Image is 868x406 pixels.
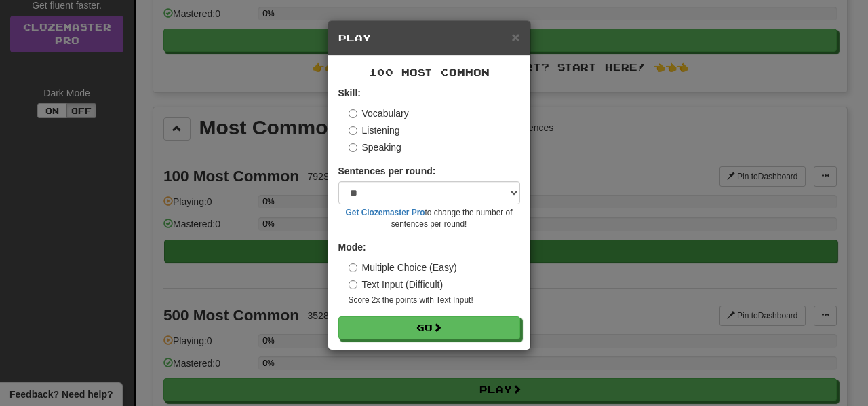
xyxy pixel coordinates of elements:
[338,316,520,339] button: Go
[349,124,400,137] label: Listening
[349,263,357,272] input: Multiple Choice (Easy)
[349,109,357,118] input: Vocabulary
[349,278,443,291] label: Text Input (Difficult)
[338,242,366,253] strong: Mode:
[349,141,401,154] label: Speaking
[338,88,361,98] strong: Skill:
[346,208,425,217] a: Get Clozemaster Pro
[349,280,357,289] input: Text Input (Difficult)
[349,295,520,306] small: Score 2x the points with Text Input !
[338,31,520,45] h5: Play
[338,164,436,178] label: Sentences per round:
[369,67,490,78] span: 100 Most Common
[511,29,519,45] span: ×
[349,261,457,274] label: Multiple Choice (Easy)
[511,30,519,44] button: Close
[338,207,520,230] small: to change the number of sentences per round!
[349,107,409,120] label: Vocabulary
[349,126,357,135] input: Listening
[349,143,357,152] input: Speaking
